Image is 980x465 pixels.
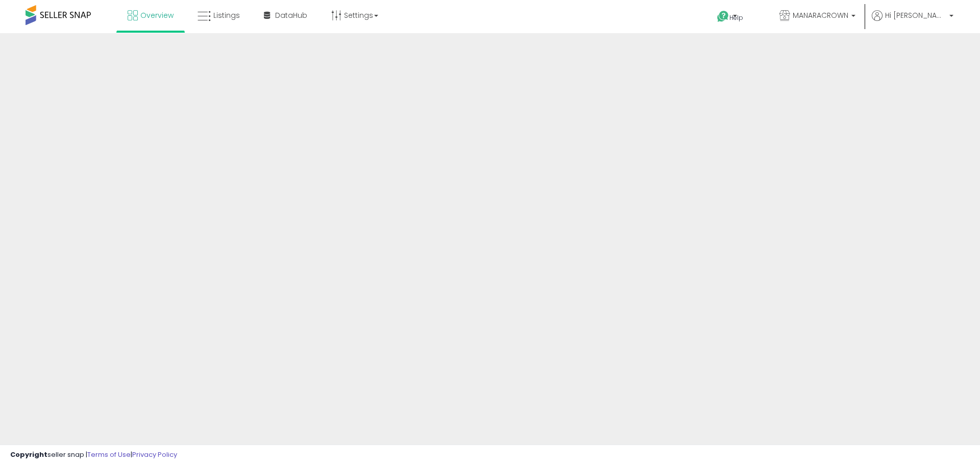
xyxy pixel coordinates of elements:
[885,10,946,20] span: Hi [PERSON_NAME]
[793,10,848,20] span: MANARACROWN
[729,13,743,22] span: Help
[872,10,953,33] a: Hi [PERSON_NAME]
[132,450,177,459] a: Privacy Policy
[709,3,763,33] a: Help
[717,10,729,23] i: Get Help
[140,10,174,20] span: Overview
[87,450,131,459] a: Terms of Use
[10,450,47,459] strong: Copyright
[213,10,240,20] span: Listings
[10,450,177,460] div: seller snap | |
[275,10,307,20] span: DataHub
